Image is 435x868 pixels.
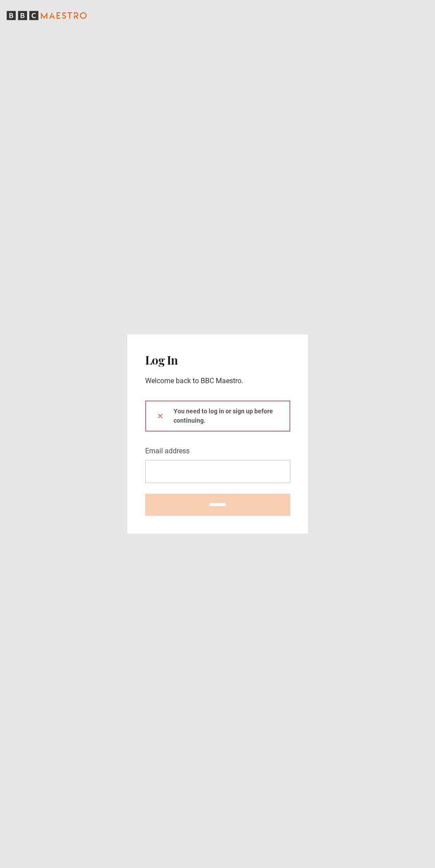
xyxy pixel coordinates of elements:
[7,9,87,22] svg: BBC Maestro
[145,446,190,456] label: Email address
[145,376,290,386] p: Welcome back to BBC Maestro.
[145,401,290,432] div: You need to log in or sign up before continuing.
[145,352,290,368] h2: Log In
